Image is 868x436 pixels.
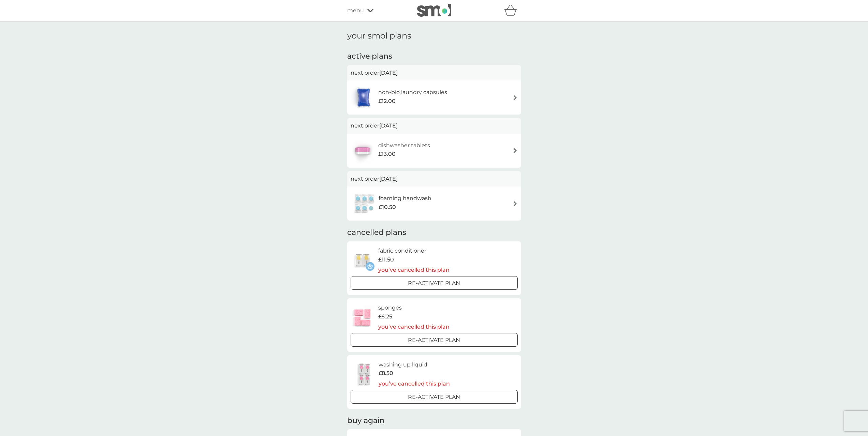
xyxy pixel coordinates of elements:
h6: foaming handwash [379,194,431,203]
img: washing up liquid [351,362,379,386]
p: you’ve cancelled this plan [378,322,450,331]
button: Re-activate Plan [351,333,518,347]
img: arrow right [513,95,518,100]
img: non-bio laundry capsules [351,86,377,109]
h2: buy again [347,416,521,426]
img: dishwasher tablets [351,139,374,163]
span: £6.25 [378,312,392,321]
span: [DATE] [379,119,398,132]
h6: sponges [378,303,450,312]
p: Re-activate Plan [408,393,460,402]
p: you’ve cancelled this plan [379,379,450,388]
img: sponges [351,305,374,329]
span: [DATE] [379,172,398,185]
p: next order [351,69,518,77]
img: smol [417,4,451,17]
img: arrow right [513,148,518,153]
span: £13.00 [378,150,396,159]
img: arrow right [513,201,518,206]
p: Re-activate Plan [408,279,460,288]
button: Re-activate Plan [351,276,518,290]
p: next order [351,175,518,183]
h2: active plans [347,51,521,62]
span: menu [347,6,364,15]
p: Re-activate Plan [408,336,460,345]
h2: cancelled plans [347,227,521,238]
span: £10.50 [379,203,396,212]
button: Re-activate Plan [351,390,518,404]
h1: your smol plans [347,31,521,41]
h6: non-bio laundry capsules [378,88,447,97]
span: £12.00 [378,97,396,106]
h6: fabric conditioner [378,246,450,255]
h6: dishwasher tablets [378,141,430,150]
span: [DATE] [379,66,398,79]
span: £8.50 [379,369,393,378]
h6: washing up liquid [379,360,450,369]
img: fabric conditioner [351,249,374,272]
div: basket [504,4,521,17]
span: £11.50 [378,255,394,264]
img: foaming handwash [351,192,379,215]
p: you’ve cancelled this plan [378,266,450,274]
p: next order [351,121,518,130]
